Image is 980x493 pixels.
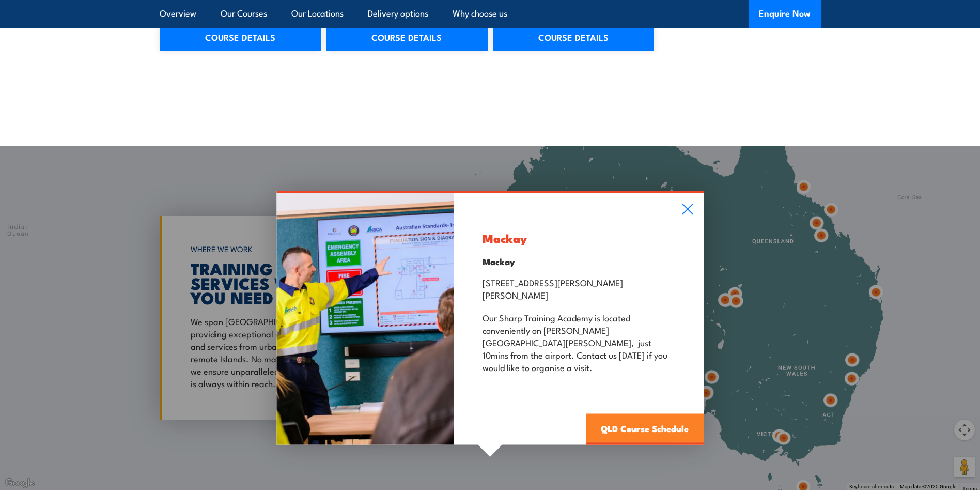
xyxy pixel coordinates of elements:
[483,256,675,267] h4: Mackay
[483,311,675,373] p: Our Sharp Training Academy is located conveniently on [PERSON_NAME][GEOGRAPHIC_DATA][PERSON_NAME]...
[326,22,488,51] a: COURSE DETAILS
[276,193,454,445] img: Health & Safety Representative COURSES
[586,414,704,445] a: QLD Course Schedule
[483,232,675,244] h3: Mackay
[160,22,321,51] a: COURSE DETAILS
[493,22,655,51] a: COURSE DETAILS
[483,276,675,301] p: [STREET_ADDRESS][PERSON_NAME][PERSON_NAME]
